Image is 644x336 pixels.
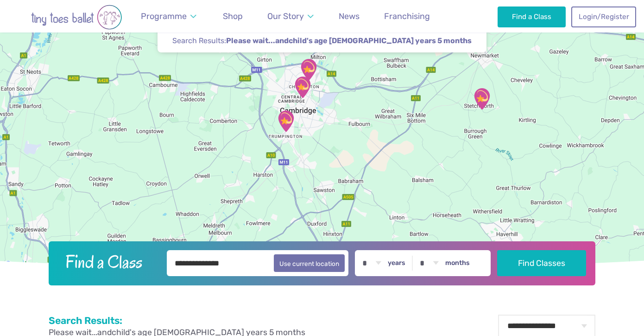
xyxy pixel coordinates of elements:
[335,6,364,27] a: News
[339,11,360,21] span: News
[49,315,305,327] h2: Search Results:
[498,6,566,27] a: Find a Class
[2,259,33,271] a: Open this area in Google Maps (opens a new window)
[274,254,345,272] button: Use current location
[571,6,636,27] a: Login/Register
[291,76,314,99] div: St Matthew's Church
[388,259,405,267] label: years
[274,110,297,133] div: Trumpington Village Hall
[497,250,587,276] button: Find Classes
[384,11,430,21] span: Franchising
[445,259,470,267] label: months
[12,5,141,30] img: tiny toes ballet
[267,11,304,21] span: Our Story
[470,87,493,110] div: Ellesmere Centre Suffolk
[263,6,318,27] a: Our Story
[297,58,320,81] div: Chesterton Methodist Church
[2,259,33,271] img: Google
[137,6,201,27] a: Programme
[226,36,472,45] strong: and
[380,6,434,27] a: Franchising
[226,36,275,46] span: Please wait...
[141,11,187,21] span: Programme
[219,6,247,27] a: Shop
[58,250,161,273] h2: Find a Class
[289,36,472,46] span: child's age [DEMOGRAPHIC_DATA] years 5 months
[223,11,243,21] span: Shop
